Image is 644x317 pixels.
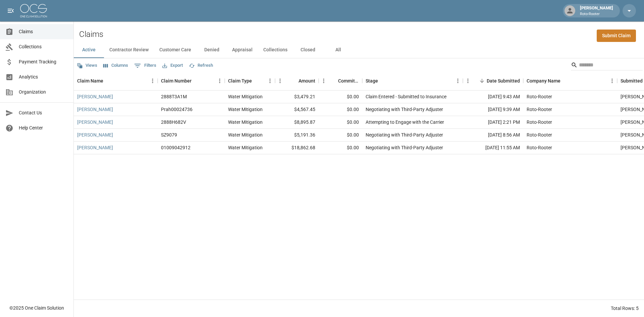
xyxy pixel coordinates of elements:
button: Menu [275,76,285,86]
button: Sort [289,76,299,86]
div: Claim Number [158,71,225,90]
button: Sort [560,76,570,86]
div: Search [571,60,643,72]
div: Negotiating with Third-Party Adjuster [366,106,443,113]
div: Date Submitted [487,71,520,90]
button: Closed [293,42,323,58]
div: Roto-Rooter [527,93,552,100]
button: open drawer [4,4,17,17]
button: Menu [319,76,329,86]
span: Payment Tracking [19,58,68,65]
button: All [323,42,353,58]
button: Menu [148,76,158,86]
h2: Claims [79,30,103,39]
button: Customer Care [154,42,197,58]
div: $0.00 [319,116,362,129]
p: Roto-Rooter [580,11,613,17]
button: Views [75,60,99,71]
div: $0.00 [319,91,362,103]
button: Menu [607,76,617,86]
img: ocs-logo-white-transparent.png [20,4,47,17]
button: Sort [477,76,487,86]
div: $18,862.68 [275,142,319,154]
button: Sort [103,76,113,86]
div: $3,479.21 [275,91,319,103]
div: Amount [275,71,319,90]
button: Active [74,42,104,58]
a: Submit Claim [597,30,636,42]
div: Total Rows: 5 [611,305,639,312]
div: Attempting to Engage with the Carrier [366,119,444,125]
button: Menu [453,76,463,86]
button: Export [161,60,184,71]
button: Sort [378,76,387,86]
a: [PERSON_NAME] [77,106,113,113]
div: Claim Type [228,71,252,90]
div: Claim Name [74,71,158,90]
div: $0.00 [319,103,362,116]
div: [DATE] 8:56 AM [463,129,523,142]
div: Claim Entered - Submitted to Insurance [366,93,446,100]
button: Show filters [132,60,158,71]
button: Menu [215,76,225,86]
button: Sort [192,76,201,86]
div: [DATE] 11:55 AM [463,142,523,154]
button: Select columns [102,60,130,71]
button: Refresh [187,60,215,71]
div: 2888H682V [161,119,186,125]
div: $0.00 [319,142,362,154]
span: Organization [19,89,68,96]
div: Committed Amount [338,71,359,90]
span: Analytics [19,73,68,81]
button: Collections [258,42,293,58]
div: Claim Type [225,71,275,90]
div: Stage [366,71,378,90]
div: Roto-Rooter [527,144,552,151]
div: Water Mitigation [228,119,263,125]
div: Water Mitigation [228,93,263,100]
div: Water Mitigation [228,106,263,113]
div: 2888T3A1M [161,93,187,100]
a: [PERSON_NAME] [77,144,113,151]
div: Company Name [523,71,617,90]
div: Negotiating with Third-Party Adjuster [366,144,443,151]
span: Claims [19,28,68,35]
div: Claim Number [161,71,192,90]
div: Committed Amount [319,71,362,90]
div: Roto-Rooter [527,106,552,113]
button: Menu [463,76,473,86]
button: Menu [265,76,275,86]
div: Negotiating with Third-Party Adjuster [366,131,443,138]
div: Date Submitted [463,71,523,90]
div: [PERSON_NAME] [577,5,616,17]
div: Amount [299,71,315,90]
div: [DATE] 9:43 AM [463,91,523,103]
div: Prah00024736 [161,106,193,113]
div: Roto-Rooter [527,119,552,125]
div: © 2025 One Claim Solution [9,305,64,311]
button: Sort [329,76,338,86]
div: Stage [362,71,463,90]
div: [DATE] 2:21 PM [463,116,523,129]
div: 01009042912 [161,144,191,151]
div: SZ9079 [161,131,177,138]
a: [PERSON_NAME] [77,93,113,100]
span: Help Center [19,124,68,131]
div: Claim Name [77,71,103,90]
a: [PERSON_NAME] [77,131,113,138]
span: Contact Us [19,109,68,116]
span: Collections [19,43,68,50]
div: [DATE] 9:39 AM [463,103,523,116]
div: $5,191.36 [275,129,319,142]
div: dynamic tabs [74,42,644,58]
div: Water Mitigation [228,131,263,138]
button: Appraisal [227,42,258,58]
button: Denied [197,42,227,58]
div: $0.00 [319,129,362,142]
a: [PERSON_NAME] [77,119,113,125]
div: $8,895.87 [275,116,319,129]
button: Contractor Review [104,42,154,58]
div: Roto-Rooter [527,131,552,138]
div: Water Mitigation [228,144,263,151]
div: $4,567.45 [275,103,319,116]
